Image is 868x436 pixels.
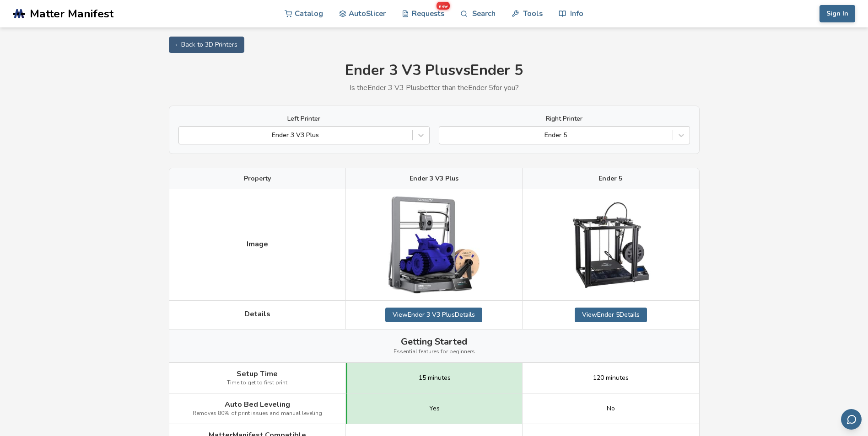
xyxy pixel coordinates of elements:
span: Ender 5 [598,175,622,182]
img: Ender 5 [565,199,657,291]
span: Getting Started [401,336,467,347]
span: Essential features for beginners [394,349,475,355]
label: Right Printer [439,115,690,122]
span: Time to get to first print [227,380,287,386]
span: 120 minutes [593,374,629,382]
a: ← Back to 3D Printers [169,37,244,53]
span: Ender 3 V3 Plus [410,175,458,182]
a: ViewEnder 5Details [575,308,647,322]
input: Ender 3 V3 Plus [183,132,185,139]
p: Is the Ender 3 V3 Plus better than the Ender 5 for you? [169,84,700,92]
span: 15 minutes [419,374,451,382]
span: Property [244,175,271,182]
span: Auto Bed Leveling [225,400,290,409]
span: new [437,2,450,10]
input: Ender 5 [444,132,446,139]
span: Matter Manifest [30,7,113,20]
a: ViewEnder 3 V3 PlusDetails [385,308,482,322]
button: Sign In [819,5,855,22]
span: Details [244,310,270,318]
button: Send feedback via email [841,409,862,430]
h1: Ender 3 V3 Plus vs Ender 5 [169,62,700,79]
span: Removes 80% of print issues and manual leveling [193,410,322,417]
span: Setup Time [237,370,278,378]
span: Yes [429,405,440,412]
span: No [607,405,615,412]
img: Ender 3 V3 Plus [388,196,480,293]
span: Image [247,240,268,248]
label: Left Printer [178,115,430,122]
